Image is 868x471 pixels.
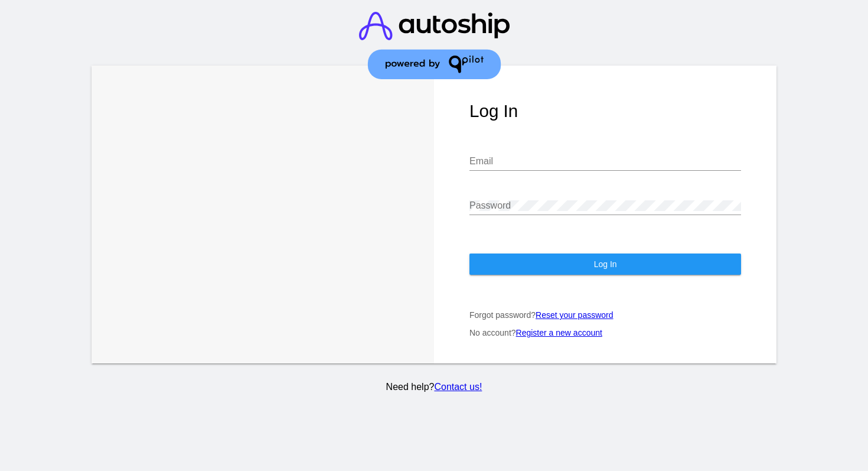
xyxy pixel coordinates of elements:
p: No account? [469,328,741,337]
input: Email [469,156,741,167]
a: Contact us! [434,382,482,392]
a: Reset your password [536,310,614,320]
p: Need help? [89,382,779,392]
button: Log In [469,254,741,275]
p: Forgot password? [469,310,741,320]
span: Log In [594,259,617,269]
a: Register a new account [516,328,602,337]
h1: Log In [469,101,741,121]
